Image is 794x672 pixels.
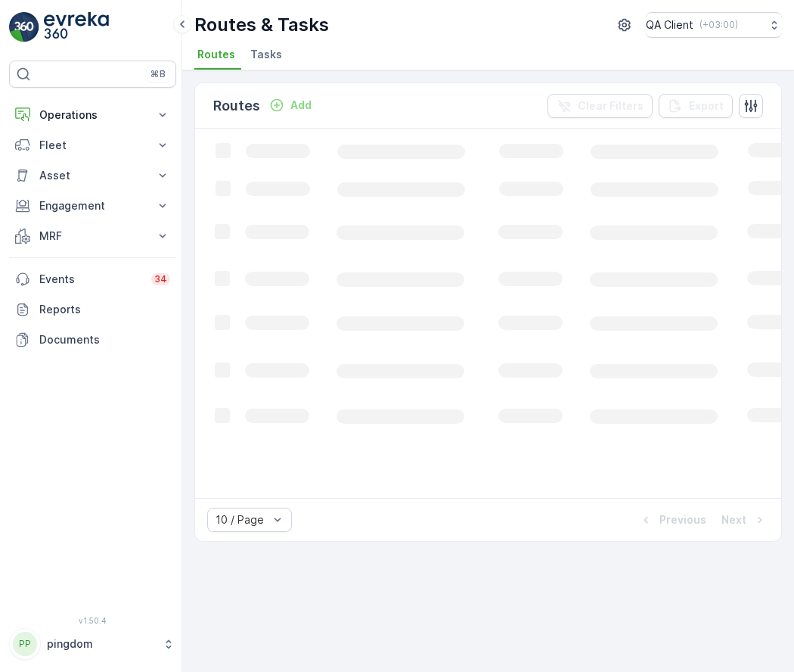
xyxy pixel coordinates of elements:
span: v 1.50.4 [9,616,176,625]
button: Export [659,94,733,118]
p: Clear Filters [578,98,644,114]
p: Next [721,512,746,527]
button: Operations [9,100,176,130]
p: Asset [39,168,146,183]
p: Routes & Tasks [194,13,329,37]
button: Asset [9,160,176,191]
img: logo [9,12,39,42]
span: Tasks [250,47,282,62]
button: Fleet [9,130,176,160]
div: PP [13,632,37,656]
button: PPpingdom [9,628,176,660]
p: Reports [39,302,170,317]
p: 34 [154,273,167,285]
p: Fleet [39,138,146,153]
p: Add [290,98,312,113]
p: Previous [659,512,706,527]
span: Routes [197,47,235,62]
a: Documents [9,325,176,355]
button: Previous [637,511,708,529]
img: logo_light-DOdMpM7g.png [44,12,109,42]
a: Reports [9,294,176,325]
p: Operations [39,107,146,123]
button: QA Client(+03:00) [646,12,782,38]
a: Events34 [9,264,176,294]
p: QA Client [646,17,693,33]
button: Engagement [9,191,176,221]
p: Routes [213,95,260,117]
p: ⌘B [150,68,166,80]
p: Engagement [39,198,146,213]
p: Events [39,272,142,287]
p: Export [689,98,724,114]
button: Add [263,96,318,114]
button: Clear Filters [547,94,653,118]
button: Next [720,511,769,529]
button: MRF [9,221,176,251]
p: MRF [39,229,146,244]
p: Documents [39,332,170,347]
p: pingdom [47,636,155,652]
p: ( +03:00 ) [699,19,738,31]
